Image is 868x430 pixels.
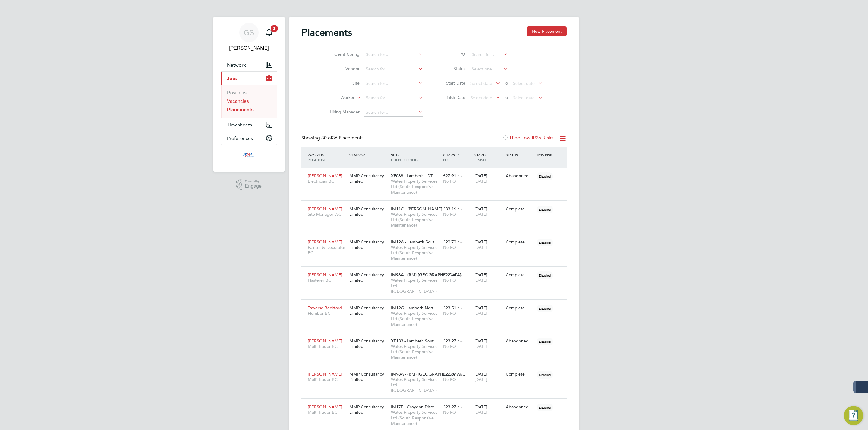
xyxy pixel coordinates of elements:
label: Vendor [325,66,360,71]
a: [PERSON_NAME]Multi-Trader BCMMP Consultancy LimitedXF133 - Lambeth Sout…Wates Property Services L... [306,335,567,340]
span: No PO [443,277,456,283]
span: 30 of [321,135,332,141]
span: [PERSON_NAME] [308,173,342,178]
span: [PERSON_NAME] [308,272,342,277]
div: Charge [442,150,473,165]
span: £22.67 [443,371,456,377]
span: No PO [443,212,456,217]
span: Disabled [537,172,553,180]
span: / hr [458,339,463,343]
span: Plasterer BC [308,277,346,283]
button: Network [221,58,277,71]
span: IM98A - (RM) [GEOGRAPHIC_DATA]… [391,272,465,277]
span: £23.51 [443,305,456,311]
label: Status [438,66,465,71]
a: [PERSON_NAME]Multi-Trader BCMMP Consultancy LimitedIM17F - Croydon Disre…Wates Property Services ... [306,401,567,406]
span: No PO [443,245,456,250]
span: [PERSON_NAME] [308,239,342,245]
span: Plumber BC [308,311,346,316]
div: MMP Consultancy Limited [348,401,389,418]
span: [DATE] [474,311,487,316]
div: Complete [506,371,534,377]
button: Engage Resource Center [844,406,863,425]
span: Wates Property Services Ltd (South Responsive Maintenance) [391,178,440,195]
span: Traverse Beckford [308,305,342,311]
span: [PERSON_NAME] [308,404,342,410]
span: Multi-Trader BC [308,410,346,415]
span: Select date [470,95,492,101]
span: Disabled [537,271,553,279]
span: 1 [271,25,278,32]
div: [DATE] [473,335,504,352]
span: XF133 - Lambeth Sout… [391,338,438,344]
label: Client Config [325,51,360,57]
div: Abandoned [506,338,534,344]
span: Wates Property Services Ltd (South Responsive Maintenance) [391,311,440,327]
span: £23.27 [443,338,456,344]
div: IR35 Risk [535,150,556,160]
a: 1 [263,23,275,42]
span: No PO [443,178,456,184]
input: Search for... [364,108,423,117]
a: [PERSON_NAME]Site Manager WCMMP Consultancy LimitedIM11C - [PERSON_NAME]…Wates Property Services ... [306,203,567,208]
span: Disabled [537,239,553,246]
span: George Stacey [221,45,277,52]
span: / PO [443,153,459,162]
div: [DATE] [473,236,504,253]
input: Search for... [470,51,508,59]
span: / hr [458,240,463,244]
label: Hiring Manager [325,109,360,115]
button: New Placement [527,26,567,36]
span: Wates Property Services Ltd (South Responsive Maintenance) [391,212,440,228]
div: [DATE] [473,302,504,319]
span: No PO [443,344,456,349]
span: Select date [513,81,535,86]
a: [PERSON_NAME]Plasterer BCMMP Consultancy LimitedIM98A - (RM) [GEOGRAPHIC_DATA]…Wates Property Ser... [306,269,567,274]
span: / hr [458,372,463,376]
span: Network [227,62,246,68]
span: Wates Property Services Ltd (South Responsive Maintenance) [391,245,440,261]
div: MMP Consultancy Limited [348,302,389,319]
span: Disabled [537,371,553,379]
a: GS[PERSON_NAME] [221,23,277,52]
label: Hide Low IR35 Risks [502,135,553,141]
span: / Client Config [391,153,418,162]
span: Disabled [537,404,553,411]
span: Disabled [537,206,553,213]
a: Traverse BeckfordPlumber BCMMP Consultancy LimitedIM12G- Lambeth Nort…Wates Property Services Ltd... [306,302,567,307]
nav: Main navigation [213,17,285,172]
label: PO [438,51,465,57]
span: [PERSON_NAME] [308,371,342,377]
span: [DATE] [474,245,487,250]
span: Powered by [245,179,262,184]
input: Select one [470,65,508,73]
span: [DATE] [474,377,487,382]
span: / Finish [474,153,486,162]
span: Wates Property Services Ltd ([GEOGRAPHIC_DATA]) [391,377,440,393]
input: Search for... [364,65,423,73]
span: Engage [245,184,262,189]
span: Multi-Trader BC [308,377,346,382]
label: Site [325,80,360,86]
span: No PO [443,377,456,382]
span: IM12A - Lambeth Sout… [391,239,439,245]
input: Search for... [364,94,423,102]
span: No PO [443,410,456,415]
div: MMP Consultancy Limited [348,368,389,385]
span: To [502,79,510,87]
label: Start Date [438,80,465,86]
span: Disabled [537,338,553,345]
span: Select date [470,81,492,86]
img: mmpconsultancy-logo-retina.png [241,151,258,161]
span: £27.91 [443,173,456,178]
span: / hr [458,207,463,211]
span: Jobs [227,76,237,81]
span: 36 Placements [321,135,363,141]
div: Jobs [221,85,277,118]
span: Site Manager WC [308,212,346,217]
span: Timesheets [227,122,252,128]
div: [DATE] [473,401,504,418]
a: Powered byEngage [236,179,262,190]
div: Vendor [348,150,389,160]
span: [DATE] [474,212,487,217]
